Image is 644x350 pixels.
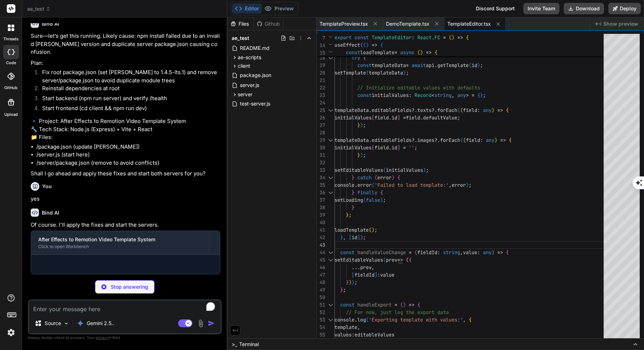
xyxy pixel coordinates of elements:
[317,204,325,211] div: 38
[392,144,397,151] span: id
[417,249,437,256] span: fieldId
[409,92,412,98] span: :
[369,137,372,143] span: .
[317,34,325,42] span: 7
[317,234,325,241] div: 42
[492,249,494,256] span: )
[357,234,360,241] span: ]
[357,316,366,323] span: log
[414,144,417,151] span: ;
[469,182,472,188] span: ;
[232,4,262,14] button: Editor
[477,249,480,256] span: :
[366,70,369,76] span: (
[394,302,397,308] span: =
[317,107,325,114] div: 25
[403,144,406,151] span: =
[317,249,325,256] div: 44
[403,302,406,308] span: )
[449,182,452,188] span: ,
[400,49,414,56] span: async
[357,249,406,256] span: handleValueChange
[452,34,454,41] span: )
[463,249,477,256] span: value
[409,144,414,151] span: ''
[352,234,357,241] span: id
[340,302,354,308] span: const
[317,137,325,144] div: 29
[417,49,420,56] span: (
[38,236,202,243] div: After Effects to Remotion Video Template System
[389,144,392,151] span: .
[197,319,205,328] img: attachment
[354,316,357,323] span: .
[363,42,366,48] span: (
[406,114,420,121] span: field
[334,144,372,151] span: initialValues
[354,34,369,41] span: const
[317,211,325,219] div: 39
[357,84,480,91] span: // Initialize editable values with defaults
[317,49,325,57] span: 15
[486,137,494,143] span: any
[403,70,406,76] span: )
[352,272,354,278] span: [
[432,107,437,113] span: ?.
[352,204,354,211] span: }
[352,174,354,181] span: }
[440,137,460,143] span: forEach
[366,42,369,48] span: )
[372,114,374,121] span: [
[386,257,397,263] span: prev
[480,92,483,98] span: }
[262,4,297,14] button: Preview
[466,137,480,143] span: field
[317,151,325,159] div: 31
[27,5,51,12] span: ae_test
[31,170,220,178] p: Shall I go ahead and apply these fixes and start both servers for you?
[417,302,420,308] span: {
[317,84,325,92] div: 22
[523,3,559,14] button: Invite Team
[326,256,335,264] div: Click to collapse the range.
[346,309,449,315] span: // For now, just log the export data
[372,62,406,68] span: templateData
[374,144,389,151] span: field
[417,107,432,113] span: texts
[334,227,369,233] span: loadTemplate
[380,197,383,203] span: )
[317,264,325,271] div: 46
[437,249,440,256] span: :
[317,77,325,84] div: 21
[317,159,325,166] div: 32
[409,249,412,256] span: =
[434,92,452,98] span: string
[357,189,377,196] span: finally
[317,114,325,122] div: 26
[406,70,409,76] span: ;
[406,257,409,263] span: (
[409,302,414,308] span: =>
[392,114,397,121] span: id
[412,107,417,113] span: ?.
[349,212,352,218] span: ;
[31,221,220,229] p: Of course. I'll apply the fixes and start the servers.
[608,3,641,14] button: Deploy
[334,167,383,173] span: setEditableValues
[447,20,491,27] span: TemplateEditor.tsx
[334,197,363,203] span: setLoading
[420,114,423,121] span: .
[372,227,374,233] span: )
[317,69,325,77] div: 20
[357,182,372,188] span: error
[36,151,220,159] li: /server.js (start here)
[460,137,463,143] span: (
[111,283,148,290] p: Stop answering
[360,264,372,271] span: prev
[352,264,360,271] span: ...
[412,34,414,41] span: :
[317,62,325,69] div: 19
[386,20,429,27] span: DemoTemplate.tsx
[374,114,389,121] span: field
[317,54,325,62] div: 18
